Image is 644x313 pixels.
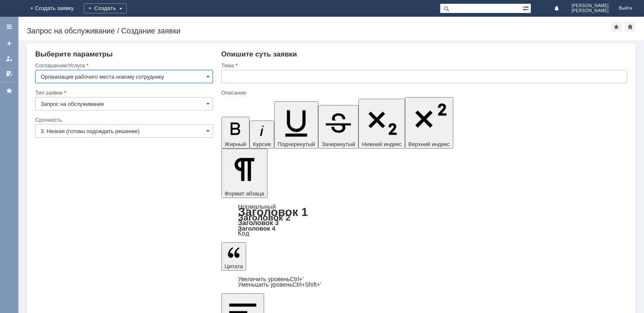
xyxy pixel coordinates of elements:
[225,190,264,197] span: Формат абзаца
[611,22,621,32] div: Добавить в избранное
[221,277,627,287] div: Цитата
[221,149,267,198] button: Формат абзаца
[290,276,304,282] span: Ctrl+'
[238,230,249,237] a: Код
[225,263,243,269] span: Цитата
[249,121,274,149] button: Курсив
[3,67,16,80] a: Мои согласования
[405,97,453,149] button: Верхний индекс
[221,50,297,58] span: Опишите суть заявки
[292,281,321,288] span: Ctrl+Shift+'
[3,52,16,65] a: Мои заявки
[625,22,635,32] div: Сделать домашней страницей
[221,90,626,95] div: Описание
[571,8,609,13] span: [PERSON_NAME]
[27,27,611,35] div: Запрос на обслуживание / Создание заявки
[238,225,275,232] a: Заголовок 4
[221,242,247,271] button: Цитата
[522,4,531,12] span: Расширенный поиск
[238,205,308,218] a: Заголовок 1
[221,63,626,68] div: Тема
[571,3,609,8] span: [PERSON_NAME]
[318,105,358,149] button: Зачеркнутый
[35,117,211,123] div: Срочность
[225,141,247,147] span: Жирный
[238,219,279,226] a: Заголовок 3
[408,141,450,147] span: Верхний индекс
[84,3,127,13] div: Создать
[362,141,402,147] span: Нижний индекс
[35,90,211,95] div: Тип заявки
[238,213,291,222] a: Заголовок 2
[221,204,627,236] div: Формат абзаца
[3,37,16,50] a: Создать заявку
[238,203,276,210] a: Нормальный
[238,276,304,282] a: Increase
[253,141,271,147] span: Курсив
[274,101,318,149] button: Подчеркнутый
[278,141,315,147] span: Подчеркнутый
[322,141,355,147] span: Зачеркнутый
[221,117,250,149] button: Жирный
[35,50,113,58] span: Выберите параметры
[238,281,322,288] a: Decrease
[358,99,405,149] button: Нижний индекс
[35,63,211,68] div: Соглашение/Услуга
